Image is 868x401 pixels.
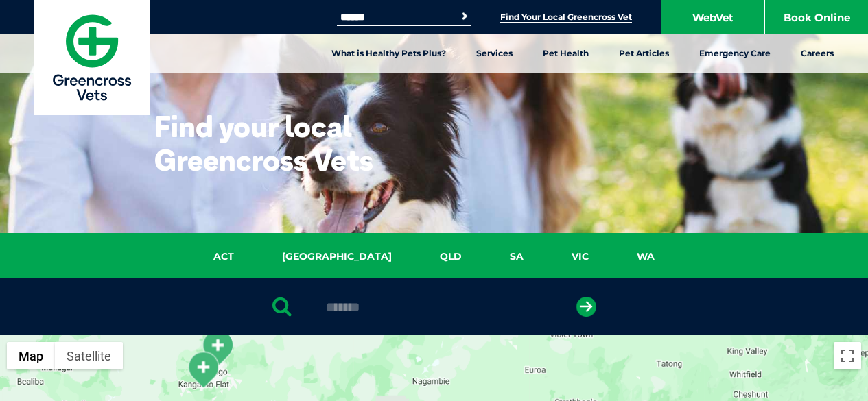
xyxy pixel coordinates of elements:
a: Find Your Local Greencross Vet [500,12,632,23]
a: What is Healthy Pets Plus? [316,34,461,73]
a: [GEOGRAPHIC_DATA] [258,249,416,265]
a: Careers [786,34,849,73]
a: WA [613,249,679,265]
a: Pet Articles [604,34,684,73]
button: Show satellite imagery [55,342,123,369]
button: Toggle fullscreen view [834,342,861,369]
a: Emergency Care [684,34,786,73]
a: Services [461,34,528,73]
button: Show street map [7,342,55,369]
a: ACT [189,249,258,265]
div: White Hills [200,329,235,367]
div: Kangaroo Flat [186,351,220,389]
a: QLD [416,249,486,265]
button: Search [458,10,471,23]
a: Pet Health [528,34,604,73]
a: SA [486,249,548,265]
a: VIC [548,249,613,265]
h1: Find your local Greencross Vets [154,110,425,177]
